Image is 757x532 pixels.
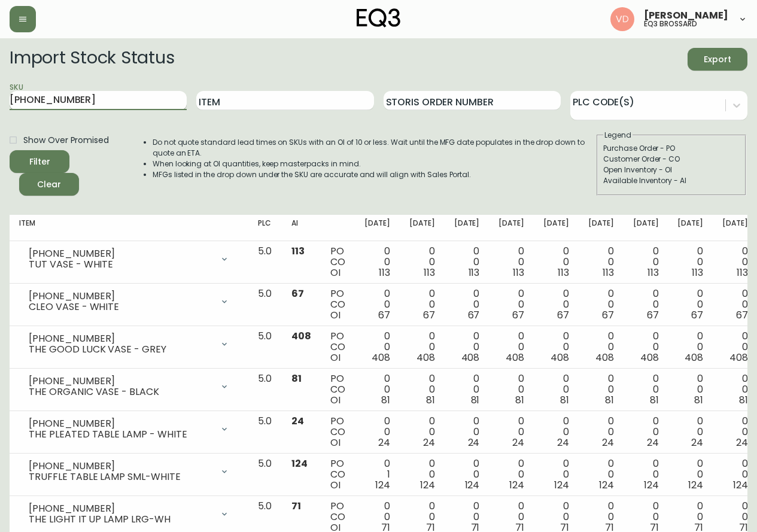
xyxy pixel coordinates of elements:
span: 24 [512,436,524,449]
th: [DATE] [624,215,668,241]
img: 34cbe8de67806989076631741e6a7c6b [610,7,634,31]
span: 408 [461,351,480,364]
td: 5.0 [248,454,282,496]
span: 124 [599,478,614,492]
div: THE PLEATED TABLE LAMP - WHITE [29,429,212,440]
span: 113 [469,266,480,279]
div: 0 0 [498,331,524,363]
div: THE LIGHT IT UP LAMP LRG-WH [29,514,212,525]
th: [DATE] [355,215,400,241]
button: Export [688,48,747,71]
span: 408 [640,351,659,364]
span: 24 [378,436,390,449]
div: 0 0 [364,373,390,406]
span: 408 [551,351,569,364]
div: [PHONE_NUMBER] [29,461,212,472]
th: [DATE] [400,215,445,241]
span: 124 [291,457,308,470]
li: When looking at OI quantities, keep masterpacks in mind. [153,159,595,169]
li: MFGs listed in the drop down under the SKU are accurate and will align with Sales Portal. [153,169,595,180]
li: Do not quote standard lead times on SKUs with an OI of 10 or less. Wait until the MFG date popula... [153,137,595,159]
span: 113 [737,266,748,279]
span: OI [330,478,341,492]
div: 0 0 [722,331,748,363]
th: [DATE] [668,215,713,241]
span: 113 [558,266,569,279]
th: [DATE] [534,215,579,241]
div: 0 0 [633,246,659,278]
button: Filter [10,150,69,173]
div: 0 0 [633,288,659,321]
span: 124 [375,478,390,492]
th: Item [10,215,248,241]
div: 0 0 [409,373,435,406]
div: 0 0 [677,331,703,363]
div: 0 0 [454,458,480,491]
span: 81 [291,372,302,385]
div: PO CO [330,331,345,363]
div: THE ORGANIC VASE - BLACK [29,387,212,397]
div: Purchase Order - PO [603,143,740,154]
span: OI [330,351,341,364]
div: PO CO [330,458,345,491]
span: 408 [291,329,311,343]
div: [PHONE_NUMBER] [29,248,212,259]
td: 5.0 [248,326,282,369]
div: [PHONE_NUMBER]THE PLEATED TABLE LAMP - WHITE [19,416,239,442]
div: TRUFFLE TABLE LAMP SML-WHITE [29,472,212,482]
div: 0 0 [588,288,614,321]
div: 0 0 [633,331,659,363]
div: 0 0 [722,416,748,448]
div: 0 0 [409,458,435,491]
span: 408 [372,351,390,364]
div: 0 0 [409,288,435,321]
span: 67 [291,287,304,300]
div: Available Inventory - AI [603,175,740,186]
span: 124 [733,478,748,492]
div: 0 1 [364,458,390,491]
span: OI [330,393,341,407]
div: 0 0 [454,331,480,363]
div: 0 0 [677,288,703,321]
div: 0 0 [677,416,703,448]
div: 0 0 [722,288,748,321]
div: 0 0 [588,416,614,448]
span: Export [697,52,738,67]
div: TUT VASE - WHITE [29,259,212,270]
td: 5.0 [248,411,282,454]
div: 0 0 [722,373,748,406]
span: 67 [423,308,435,322]
span: Show Over Promised [23,134,109,147]
span: 67 [691,308,703,322]
span: 81 [739,393,748,407]
div: 0 0 [543,246,569,278]
span: 81 [650,393,659,407]
td: 5.0 [248,369,282,411]
div: 0 0 [588,331,614,363]
div: 0 0 [588,246,614,278]
span: 113 [424,266,435,279]
span: 67 [647,308,659,322]
div: 0 0 [364,416,390,448]
div: 0 0 [633,458,659,491]
th: AI [282,215,321,241]
div: 0 0 [677,373,703,406]
span: 67 [602,308,614,322]
div: [PHONE_NUMBER] [29,418,212,429]
span: 67 [468,308,480,322]
div: [PHONE_NUMBER]TRUFFLE TABLE LAMP SML-WHITE [19,458,239,485]
legend: Legend [603,130,633,141]
div: 0 0 [633,416,659,448]
img: logo [357,8,401,28]
div: [PHONE_NUMBER]CLEO VASE - WHITE [19,288,239,315]
span: 408 [685,351,703,364]
div: 0 0 [498,246,524,278]
div: 0 0 [722,458,748,491]
span: 113 [603,266,614,279]
div: 0 0 [677,458,703,491]
div: PO CO [330,246,345,278]
div: 0 0 [409,416,435,448]
span: OI [330,266,341,279]
th: [DATE] [579,215,624,241]
span: 124 [465,478,480,492]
